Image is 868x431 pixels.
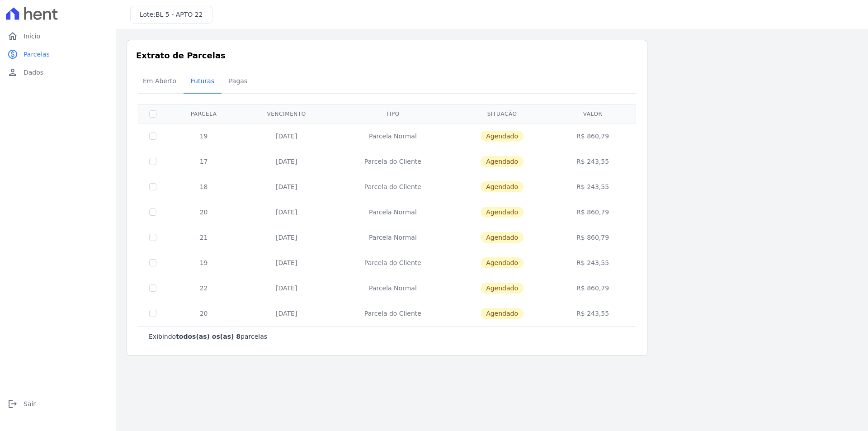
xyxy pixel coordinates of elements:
[552,225,634,250] td: R$ 860,79
[156,11,203,18] span: BL 5 - APTO 22
[137,72,182,90] span: Em Aberto
[552,149,634,174] td: R$ 243,55
[167,301,240,326] td: 20
[4,395,112,413] a: logoutSair
[7,31,18,42] i: home
[453,104,552,123] th: Situação
[222,70,255,94] a: Pagas
[7,67,18,78] i: person
[4,63,112,81] a: personDados
[136,70,184,94] a: Em Aberto
[481,257,524,268] span: Agendado
[167,250,240,275] td: 19
[24,68,43,77] span: Dados
[481,308,524,319] span: Agendado
[552,301,634,326] td: R$ 243,55
[240,199,333,225] td: [DATE]
[7,398,18,409] i: logout
[24,32,40,41] span: Início
[481,207,524,218] span: Agendado
[240,301,333,326] td: [DATE]
[552,199,634,225] td: R$ 860,79
[481,232,524,243] span: Agendado
[167,225,240,250] td: 21
[240,123,333,149] td: [DATE]
[333,123,453,149] td: Parcela Normal
[333,301,453,326] td: Parcela do Cliente
[240,275,333,301] td: [DATE]
[167,174,240,199] td: 18
[167,149,240,174] td: 17
[24,50,50,59] span: Parcelas
[333,250,453,275] td: Parcela do Cliente
[481,283,524,294] span: Agendado
[167,275,240,301] td: 22
[552,123,634,149] td: R$ 860,79
[140,10,203,19] h3: Lote:
[223,72,253,90] span: Pagas
[333,104,453,123] th: Tipo
[240,174,333,199] td: [DATE]
[333,149,453,174] td: Parcela do Cliente
[333,275,453,301] td: Parcela Normal
[552,104,634,123] th: Valor
[185,72,220,90] span: Futuras
[552,275,634,301] td: R$ 860,79
[4,27,112,45] a: homeInício
[240,149,333,174] td: [DATE]
[4,45,112,63] a: paidParcelas
[184,70,222,94] a: Futuras
[167,199,240,225] td: 20
[481,131,524,142] span: Agendado
[167,123,240,149] td: 19
[240,250,333,275] td: [DATE]
[333,199,453,225] td: Parcela Normal
[167,104,240,123] th: Parcela
[240,104,333,123] th: Vencimento
[7,49,18,60] i: paid
[240,225,333,250] td: [DATE]
[552,174,634,199] td: R$ 243,55
[149,332,267,341] p: Exibindo parcelas
[333,225,453,250] td: Parcela Normal
[552,250,634,275] td: R$ 243,55
[24,399,36,408] span: Sair
[176,333,241,340] b: todos(as) os(as) 8
[333,174,453,199] td: Parcela do Cliente
[136,49,638,62] h3: Extrato de Parcelas
[481,156,524,167] span: Agendado
[481,181,524,192] span: Agendado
